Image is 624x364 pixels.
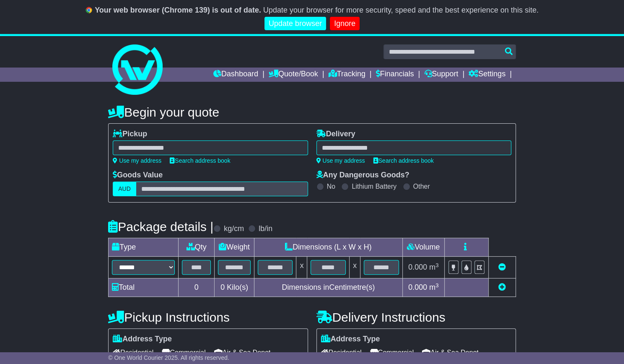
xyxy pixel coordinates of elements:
h4: Package details | [108,220,213,234]
span: Residential [321,346,362,359]
a: Use my address [113,157,161,164]
td: Type [109,238,179,257]
label: Address Type [113,335,172,344]
h4: Delivery Instructions [316,310,516,324]
span: Air & Sea Depot [214,346,271,359]
span: 0 [220,283,225,291]
label: lb/in [259,224,272,234]
a: Ignore [330,17,360,31]
h4: Pickup Instructions [108,310,308,324]
label: Any Dangerous Goods? [316,171,409,180]
a: Add new item [498,283,506,291]
a: Use my address [316,157,365,164]
label: Other [413,182,430,190]
label: Pickup [113,130,147,139]
td: Dimensions (L x W x H) [254,238,402,257]
a: Support [424,68,458,82]
label: Address Type [321,335,380,344]
td: Dimensions in Centimetre(s) [254,278,402,297]
label: kg/cm [224,224,244,234]
span: © One World Courier 2025. All rights reserved. [108,354,229,361]
a: Dashboard [213,68,258,82]
span: m [429,283,439,291]
span: 0.000 [408,283,427,291]
span: Commercial [370,346,414,359]
td: Volume [402,238,444,257]
sup: 3 [435,262,439,268]
td: Qty [179,238,215,257]
td: x [296,257,307,278]
sup: 3 [435,282,439,289]
td: Kilo(s) [215,278,254,297]
label: Goods Value [113,171,163,180]
a: Settings [469,68,505,82]
span: Update your browser for more security, speed and the best experience on this site. [263,6,539,14]
label: Delivery [316,130,355,139]
td: 0 [179,278,215,297]
a: Search address book [170,157,230,164]
td: Weight [215,238,254,257]
span: 0.000 [408,263,427,271]
b: Your web browser (Chrome 139) is out of date. [95,6,261,14]
td: x [350,257,360,278]
span: m [429,263,439,271]
a: Quote/Book [269,68,318,82]
label: AUD [113,182,136,196]
a: Financials [376,68,414,82]
span: Residential [113,346,153,359]
td: Total [109,278,179,297]
a: Update browser [264,17,326,31]
span: Commercial [162,346,205,359]
label: Lithium Battery [352,182,396,190]
a: Search address book [373,157,434,164]
h4: Begin your quote [108,105,516,119]
a: Tracking [329,68,365,82]
span: Air & Sea Depot [422,346,479,359]
label: No [327,182,335,190]
a: Remove this item [498,263,506,271]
